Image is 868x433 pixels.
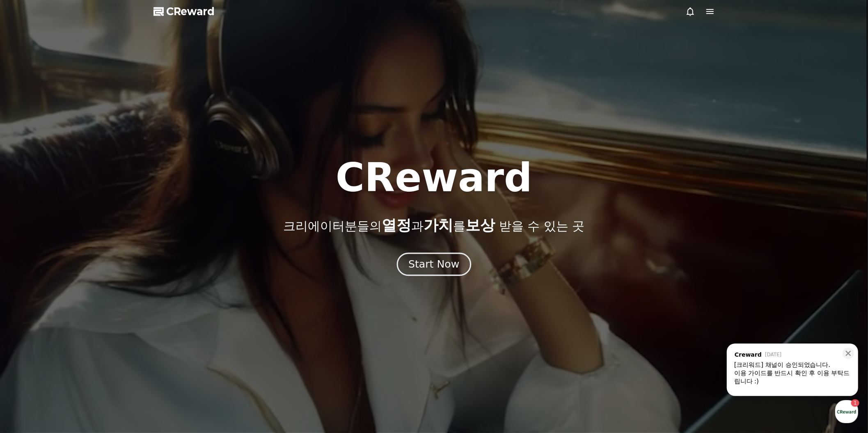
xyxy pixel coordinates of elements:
a: CReward [153,5,215,18]
button: Start Now [397,252,471,276]
span: 가치 [424,217,453,234]
span: 홈 [26,273,31,279]
span: 보상 [465,217,495,234]
span: 열정 [382,217,411,234]
p: 크리에이터분들의 과 를 받을 수 있는 곳 [283,217,584,234]
a: 홈 [2,260,54,281]
span: 1 [83,260,86,266]
span: 대화 [75,273,85,280]
span: 설정 [127,273,137,279]
a: 1대화 [54,260,106,281]
a: Start Now [399,261,469,269]
h1: CReward [336,158,532,197]
span: CReward [167,5,215,18]
a: 설정 [106,260,158,281]
div: Start Now [408,257,459,271]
